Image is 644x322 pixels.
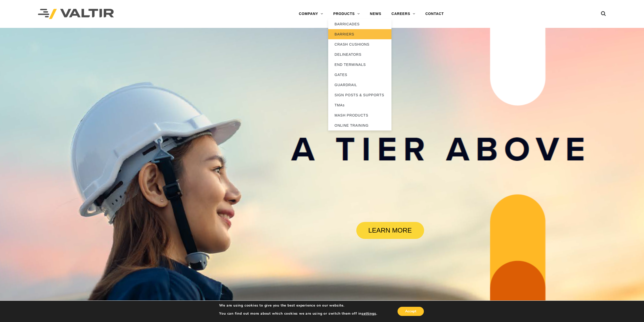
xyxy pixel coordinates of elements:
[328,60,391,70] a: END TERMINALS
[398,307,424,316] button: Accept
[356,222,424,239] a: LEARN MORE
[328,39,391,49] a: CRASH CUSHIONS
[328,70,391,80] a: GATES
[328,49,391,60] a: DELINEATORS
[38,9,114,19] img: Valtir
[328,90,391,100] a: SIGN POSTS & SUPPORTS
[328,100,391,110] a: TMAs
[365,9,386,19] a: NEWS
[219,311,377,316] p: You can find out more about which cookies we are using or switch them off in .
[420,9,449,19] a: CONTACT
[294,9,328,19] a: COMPANY
[386,9,420,19] a: CAREERS
[328,120,391,130] a: ONLINE TRAINING
[328,9,365,19] a: PRODUCTS
[328,110,391,120] a: MASH PRODUCTS
[219,303,377,308] p: We are using cookies to give you the best experience on our website.
[328,80,391,90] a: GUARDRAIL
[362,311,376,316] button: settings
[328,29,391,39] a: BARRIERS
[328,19,391,29] a: BARRICADES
